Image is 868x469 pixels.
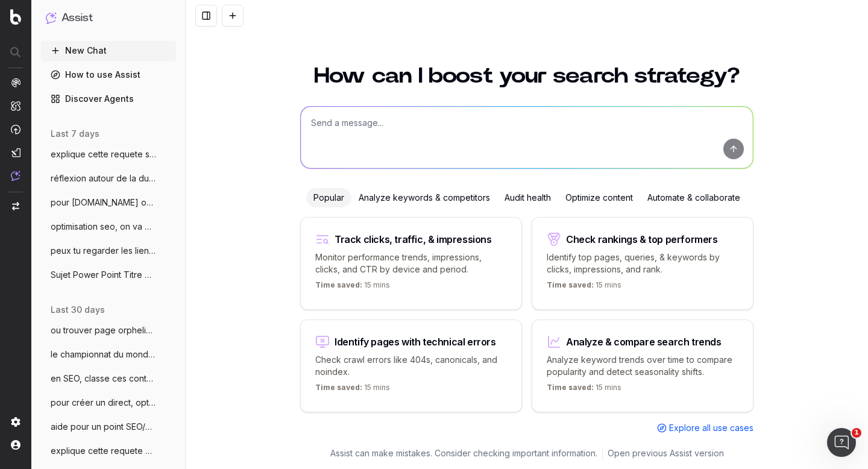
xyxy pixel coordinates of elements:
[61,10,93,27] h1: Assist
[315,354,507,378] p: Check crawl errors like 404s, canonicals, and noindex.
[41,345,176,364] button: le championnat du monde masculin de vole
[566,234,718,244] div: Check rankings & top performers
[315,280,390,295] p: 15 mins
[51,421,157,433] span: aide pour un point SEO/Data, on va trait
[51,304,105,316] span: last 30 days
[547,383,594,392] span: Time saved:
[51,348,157,360] span: le championnat du monde masculin de vole
[41,321,176,340] button: ou trouver page orpheline liste
[11,148,20,157] img: Studio
[46,10,171,27] button: Assist
[41,89,176,109] a: Discover Agents
[558,188,640,207] div: Optimize content
[11,78,20,87] img: Analytics
[547,383,621,397] p: 15 mins
[566,337,722,347] div: Analyze & compare search trends
[330,447,597,459] p: Assist can make mistakes. Consider checking important information.
[41,145,176,164] button: explique cette requete sql : with bloc_
[306,188,351,207] div: Popular
[51,172,157,184] span: réflexion autour de la durée de durée de
[11,101,20,111] img: Intelligence
[12,202,19,210] img: Switch project
[657,422,753,434] a: Explore all use cases
[51,373,157,385] span: en SEO, classe ces contenus en chaud fro
[852,428,861,438] span: 1
[315,251,507,275] p: Monitor performance trends, impressions, clicks, and CTR by device and period.
[640,188,747,207] div: Automate & collaborate
[315,383,362,392] span: Time saved:
[351,188,497,207] div: Analyze keywords & competitors
[335,337,496,347] div: Identify pages with technical errors
[41,369,176,388] button: en SEO, classe ces contenus en chaud fro
[315,383,390,397] p: 15 mins
[608,447,724,459] a: Open previous Assist version
[315,280,362,289] span: Time saved:
[547,251,738,275] p: Identify top pages, queries, & keywords by clicks, impressions, and rank.
[300,65,753,87] h1: How can I boost your search strategy?
[51,397,157,409] span: pour créer un direct, optimise le SEO po
[51,324,157,336] span: ou trouver page orpheline liste
[46,12,57,24] img: Assist
[41,217,176,236] button: optimisation seo, on va mettre des métad
[41,41,176,60] button: New Chat
[11,417,20,427] img: Setting
[41,241,176,260] button: peux tu regarder les liens entrants, sor
[51,245,157,257] span: peux tu regarder les liens entrants, sor
[41,265,176,285] button: Sujet Power Point Titre Discover Aide-mo
[41,193,176,212] button: pour [DOMAIN_NAME] on va parler de données
[497,188,558,207] div: Audit health
[51,197,157,209] span: pour [DOMAIN_NAME] on va parler de données
[547,280,621,295] p: 15 mins
[41,169,176,188] button: réflexion autour de la durée de durée de
[11,440,20,450] img: My account
[51,221,157,233] span: optimisation seo, on va mettre des métad
[11,171,20,181] img: Assist
[41,417,176,436] button: aide pour un point SEO/Data, on va trait
[827,428,856,457] iframe: Intercom live chat
[41,65,176,84] a: How to use Assist
[547,280,594,289] span: Time saved:
[41,393,176,412] button: pour créer un direct, optimise le SEO po
[547,354,738,378] p: Analyze keyword trends over time to compare popularity and detect seasonality shifts.
[51,148,157,160] span: explique cette requete sql : with bloc_
[335,234,492,244] div: Track clicks, traffic, & impressions
[51,445,157,457] span: explique cette requete SQL SELECT DIS
[669,422,753,434] span: Explore all use cases
[51,269,157,281] span: Sujet Power Point Titre Discover Aide-mo
[51,128,99,140] span: last 7 days
[10,9,21,25] img: Botify logo
[11,124,20,134] img: Activation
[41,441,176,461] button: explique cette requete SQL SELECT DIS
